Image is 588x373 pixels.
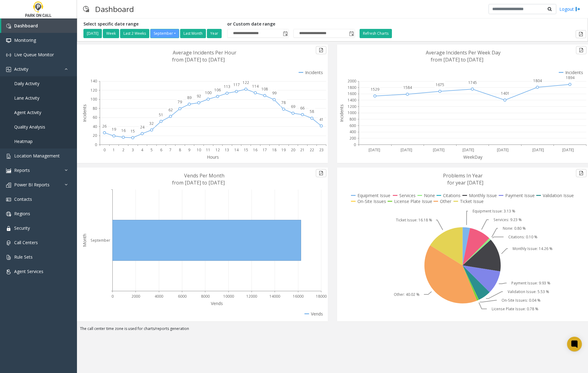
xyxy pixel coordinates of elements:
[113,147,115,153] text: 1
[14,95,39,101] span: Lane Activity
[281,147,286,153] text: 19
[269,294,280,299] text: 14000
[14,23,38,29] span: Dashboard
[291,147,295,153] text: 20
[576,169,586,177] button: Export to pdf
[91,238,110,243] text: September
[6,269,11,274] img: 'icon'
[371,87,379,92] text: 1529
[576,30,586,38] button: Export to pdf
[462,147,474,153] text: [DATE]
[513,246,553,251] text: Monthly Issue: 14.26 %
[227,22,355,27] h5: or Custom date range
[316,46,326,54] button: Export to pdf
[14,225,30,231] span: Security
[77,326,588,335] div: The call center time zone is used for charts/reports generation
[431,56,483,63] text: from [DATE] to [DATE]
[103,29,119,38] button: Week
[102,124,107,129] text: 26
[6,226,11,231] img: 'icon'
[132,147,134,153] text: 3
[93,133,97,138] text: 20
[532,147,544,153] text: [DATE]
[14,153,60,159] span: Location Management
[473,208,515,214] text: Equipment Issue: 3.13 %
[497,147,509,153] text: [DATE]
[111,294,114,299] text: 0
[501,91,509,96] text: 1401
[339,104,344,122] text: Incidents
[575,6,580,12] img: logout
[160,147,162,153] text: 6
[6,212,11,216] img: 'icon'
[211,300,223,306] text: Vends
[559,6,580,12] a: Logout
[178,294,187,299] text: 6000
[92,2,137,17] h3: Dashboard
[252,84,259,89] text: 114
[207,154,219,160] text: Hours
[122,147,124,153] text: 2
[173,49,236,56] text: Average Incidents Per Hour
[6,154,11,159] img: 'icon'
[224,84,230,89] text: 113
[6,255,11,260] img: 'icon'
[187,95,191,100] text: 89
[348,29,355,38] span: Toggle popup
[93,115,97,120] text: 60
[281,100,286,105] text: 78
[169,147,171,153] text: 7
[6,67,11,72] img: 'icon'
[172,179,225,186] text: from [DATE] to [DATE]
[369,147,380,153] text: [DATE]
[272,147,276,153] text: 18
[14,52,54,58] span: Live Queue Monitor
[14,109,41,115] span: Agent Activity
[223,294,234,299] text: 10000
[14,138,33,144] span: Heatmap
[246,294,257,299] text: 12000
[426,49,501,56] text: Average Incidents Per Week Day
[6,24,11,29] img: 'icon'
[349,123,356,128] text: 600
[354,142,356,147] text: 0
[83,2,89,17] img: pageIcon
[533,78,542,83] text: 1804
[184,172,224,179] text: Vends Per Month
[468,80,477,85] text: 1745
[244,147,248,153] text: 15
[14,182,50,188] span: Power BI Reports
[403,85,412,90] text: 1584
[140,125,145,130] text: 24
[225,147,229,153] text: 13
[310,109,314,114] text: 58
[433,147,445,153] text: [DATE]
[91,88,97,93] text: 120
[272,90,276,96] text: 99
[503,226,526,231] text: None: 0.80 %
[112,127,116,132] text: 19
[508,289,549,294] text: Validation Issue: 5.53 %
[103,147,106,153] text: 0
[349,136,356,141] text: 200
[562,147,574,153] text: [DATE]
[443,172,483,179] text: Problems In Year
[14,167,30,173] span: Reports
[150,29,179,38] button: September
[234,147,239,153] text: 14
[14,196,32,202] span: Contacts
[155,294,163,299] text: 4000
[201,294,210,299] text: 8000
[214,87,221,93] text: 106
[447,179,483,186] text: for year [DATE]
[14,268,43,274] span: Agent Services
[14,37,36,43] span: Monitoring
[348,104,356,109] text: 1200
[149,121,154,126] text: 32
[159,112,163,117] text: 51
[401,147,412,153] text: [DATE]
[6,53,11,58] img: 'icon'
[197,93,201,99] text: 92
[316,294,327,299] text: 18000
[348,97,356,103] text: 1400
